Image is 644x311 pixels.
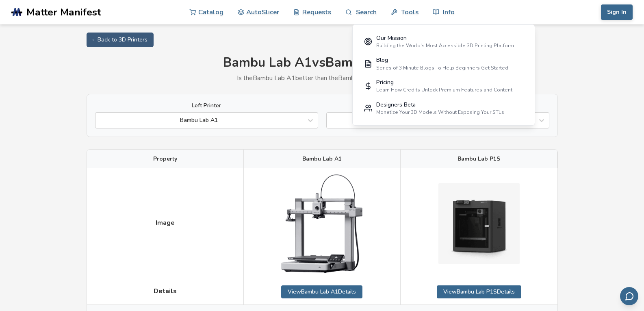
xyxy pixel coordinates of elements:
[156,219,175,226] span: Image
[458,156,500,162] span: Bambu Lab P1S
[87,55,558,70] h1: Bambu Lab A1 vs Bambu Lab P1S
[376,43,514,48] div: Building the World's Most Accessible 3D Printing Platform
[281,174,362,272] img: Bambu Lab A1
[601,4,633,20] button: Sign In
[331,117,332,124] input: Bambu Lab P1S
[281,285,362,298] a: ViewBambu Lab A1Details
[87,74,558,82] p: Is the Bambu Lab A1 better than the Bambu Lab P1S for you?
[87,33,154,47] a: ← Back to 3D Printers
[100,117,101,124] input: Bambu Lab A1
[358,75,529,97] a: PricingLearn How Credits Unlock Premium Features and Content
[376,65,508,71] div: Series of 3 Minute Blogs To Help Beginners Get Started
[376,79,512,86] div: Pricing
[302,156,342,162] span: Bambu Lab A1
[376,57,508,63] div: Blog
[437,285,521,298] a: ViewBambu Lab P1SDetails
[358,30,529,53] a: Our MissionBuilding the World's Most Accessible 3D Printing Platform
[326,102,549,109] label: Right Printer
[376,87,512,93] div: Learn How Credits Unlock Premium Features and Content
[376,102,504,108] div: Designers Beta
[153,156,177,162] span: Property
[376,109,504,115] div: Monetize Your 3D Models Without Exposing Your STLs
[95,102,318,109] label: Left Printer
[26,7,101,18] span: Matter Manifest
[358,53,529,75] a: BlogSeries of 3 Minute Blogs To Help Beginners Get Started
[620,287,638,305] button: Send feedback via email
[154,287,177,295] span: Details
[358,97,529,120] a: Designers BetaMonetize Your 3D Models Without Exposing Your STLs
[438,183,520,264] img: Bambu Lab P1S
[376,35,514,41] div: Our Mission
